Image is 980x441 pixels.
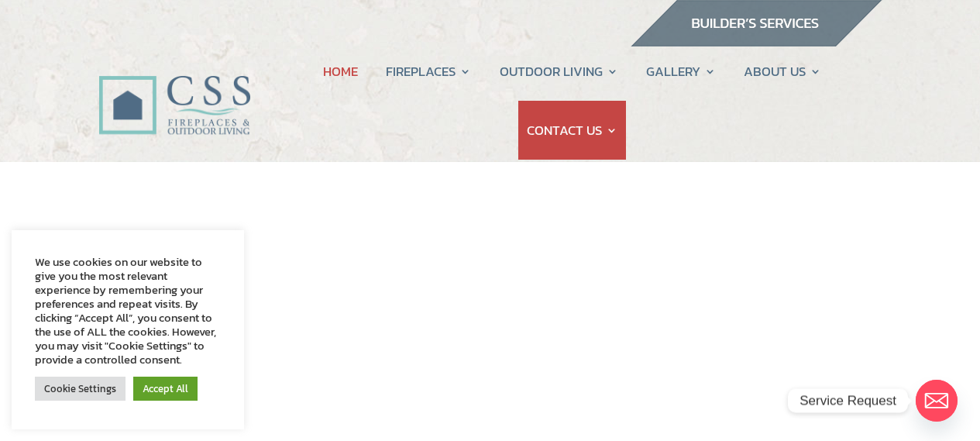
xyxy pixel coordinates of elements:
[35,377,126,401] a: Cookie Settings
[98,34,251,143] img: CSS Fireplaces & Outdoor Living (Formerly Construction Solutions & Supply)- Jacksonville Ormond B...
[133,377,198,401] a: Accept All
[323,42,358,101] a: HOME
[35,255,221,367] div: We use cookies on our website to give you the most relevant experience by remembering your prefer...
[916,380,958,422] a: Email
[744,42,821,101] a: ABOUT US
[386,42,471,101] a: FIREPLACES
[630,32,882,52] a: builder services construction supply
[646,42,716,101] a: GALLERY
[500,42,618,101] a: OUTDOOR LIVING
[527,101,617,160] a: CONTACT US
